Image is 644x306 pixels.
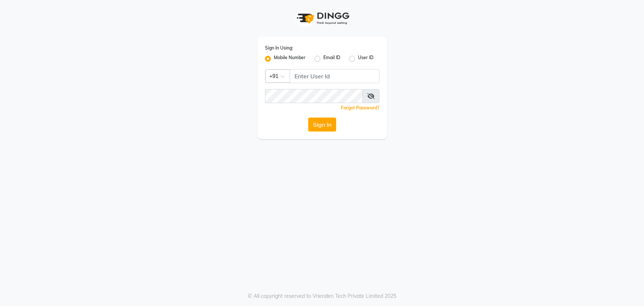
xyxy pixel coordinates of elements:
[265,89,363,103] input: Username
[358,54,373,63] label: User ID
[341,105,379,110] a: Forgot Password?
[274,54,306,63] label: Mobile Number
[323,54,340,63] label: Email ID
[290,69,379,83] input: Username
[265,45,293,51] label: Sign In Using:
[308,118,336,132] button: Sign In
[293,7,352,29] img: logo1.svg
